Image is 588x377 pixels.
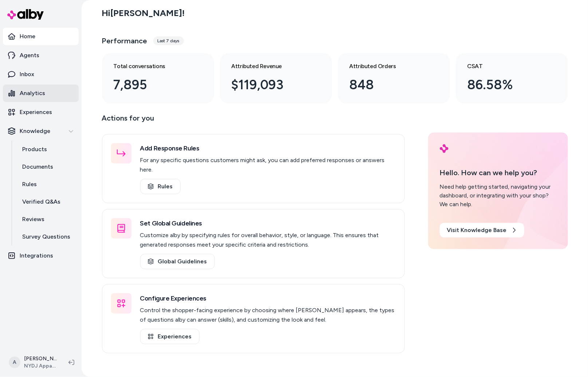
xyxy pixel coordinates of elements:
[220,53,332,103] a: Attributed Revenue $119,093
[102,36,147,46] h3: Performance
[338,53,450,103] a: Attributed Orders 848
[350,75,427,95] div: 848
[140,143,396,153] h3: Add Response Rules
[24,362,57,370] span: NYDJ Apparel
[4,351,63,374] button: A[PERSON_NAME]NYDJ Apparel
[140,306,396,325] p: Control the shopper-facing experience by choosing where [PERSON_NAME] appears, the types of quest...
[15,141,79,158] a: Products
[102,8,185,19] h2: Hi [PERSON_NAME] !
[140,156,396,174] p: For any specific questions customers might ask, you can add preferred responses or answers here.
[153,36,184,45] div: Last 7 days
[140,179,181,194] a: Rules
[140,254,215,269] a: Global Guidelines
[140,329,200,344] a: Experiences
[350,62,427,71] h3: Attributed Orders
[20,127,50,136] p: Knowledge
[20,108,52,117] p: Experiences
[24,355,57,362] p: [PERSON_NAME]
[22,145,47,154] p: Products
[114,75,191,95] div: 7,895
[440,182,556,209] div: Need help getting started, navigating your dashboard, or integrating with your shop? We can help.
[114,62,191,71] h3: Total conversations
[22,197,60,206] p: Verified Q&As
[15,158,79,176] a: Documents
[20,51,39,60] p: Agents
[15,211,79,228] a: Reviews
[467,62,545,71] h3: CSAT
[456,53,568,103] a: CSAT 86.58%
[440,223,524,237] a: Visit Knowledge Base
[140,218,396,228] h3: Set Global Guidelines
[20,70,34,79] p: Inbox
[22,232,70,241] p: Survey Questions
[3,66,79,83] a: Inbox
[3,247,79,264] a: Integrations
[22,162,53,171] p: Documents
[140,231,396,250] p: Customize alby by specifying rules for overall behavior, style, or language. This ensures that ge...
[102,112,405,130] p: Actions for you
[15,228,79,246] a: Survey Questions
[15,176,79,193] a: Rules
[140,293,396,303] h3: Configure Experiences
[20,89,45,98] p: Analytics
[232,62,309,71] h3: Attributed Revenue
[3,85,79,102] a: Analytics
[20,32,35,41] p: Home
[3,122,79,140] button: Knowledge
[7,9,44,20] img: alby Logo
[3,47,79,64] a: Agents
[22,215,44,224] p: Reviews
[467,75,545,95] div: 86.58%
[20,251,53,260] p: Integrations
[440,144,449,153] img: alby Logo
[22,180,37,189] p: Rules
[15,193,79,211] a: Verified Q&As
[102,53,214,103] a: Total conversations 7,895
[440,167,556,178] p: Hello. How can we help you?
[9,357,20,368] span: A
[3,103,79,121] a: Experiences
[232,75,309,95] div: $119,093
[3,28,79,45] a: Home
